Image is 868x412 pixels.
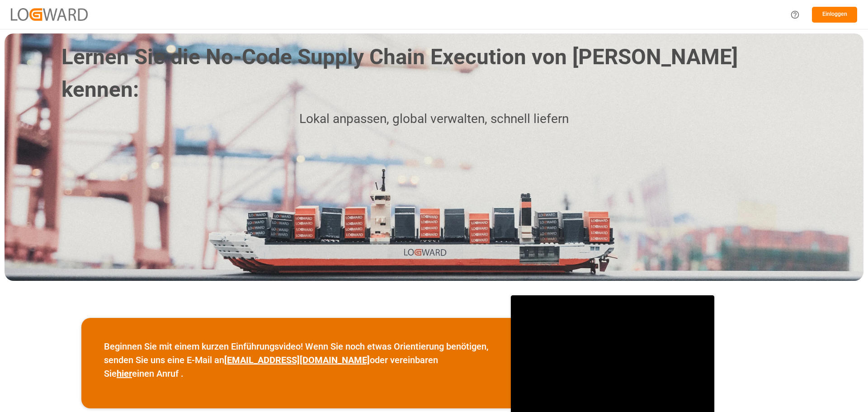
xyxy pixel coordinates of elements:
[132,368,184,379] font: einen Anruf .
[785,5,805,25] button: Hilfecenter
[11,8,88,20] img: Logward_new_orange.png
[812,7,857,23] button: Einloggen
[104,341,491,365] font: Beginnen Sie mit einem kurzen Einführungsvideo! Wenn Sie noch etwas Orientierung benötigen, sende...
[299,111,569,126] font: Lokal anpassen, global verwalten, schnell liefern
[224,355,370,365] a: [EMAIL_ADDRESS][DOMAIN_NAME]
[822,11,847,17] font: Einloggen
[117,368,132,379] a: hier
[61,44,743,102] font: Lernen Sie die No-Code Supply Chain Execution von [PERSON_NAME] kennen:
[104,355,440,379] font: oder vereinbaren Sie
